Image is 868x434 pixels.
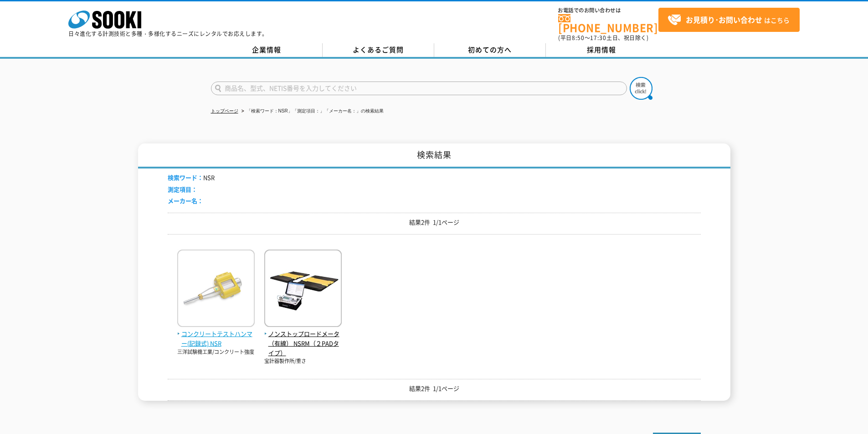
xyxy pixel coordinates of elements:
[590,34,606,42] span: 17:30
[168,384,701,393] p: 結果2件 1/1ページ
[177,329,255,348] span: コンクリートテストハンマー(記録式) NSR
[264,357,342,365] p: 宝計器製作所/重さ
[168,218,701,227] p: 結果2件 1/1ページ
[558,34,648,42] span: (平日 ～ 土日、祝日除く)
[264,320,342,357] a: ノンストップロードメータ（有線） NSRM（２PADタイプ）
[168,185,197,194] span: 測定項目：
[468,45,512,55] span: 初めての方へ
[177,250,255,329] img: NSR
[668,13,790,27] span: はこちら
[177,320,255,348] a: コンクリートテストハンマー(記録式) NSR
[168,173,215,183] li: NSR
[264,329,342,357] span: ノンストップロードメータ（有線） NSRM（２PADタイプ）
[68,31,268,36] p: 日々進化する計測技術と多種・多様化するニーズにレンタルでお応えします。
[211,43,323,57] a: 企業情報
[558,8,658,13] span: お電話でのお問い合わせは
[686,14,762,25] strong: お見積り･お問い合わせ
[168,173,203,182] span: 検索ワード：
[264,250,342,329] img: NSRM（２PADタイプ）
[177,348,255,356] p: 三洋試験機工業/コンクリート強度
[658,8,800,32] a: お見積り･お問い合わせはこちら
[546,43,657,57] a: 採用情報
[630,77,652,100] img: btn_search.png
[168,196,203,205] span: メーカー名：
[434,43,546,57] a: 初めての方へ
[572,34,585,42] span: 8:50
[211,82,627,95] input: 商品名、型式、NETIS番号を入力してください
[323,43,434,57] a: よくあるご質問
[240,107,384,116] li: 「検索ワード：NSR」「測定項目：」「メーカー名：」の検索結果
[138,143,730,168] h1: 検索結果
[558,14,658,33] a: [PHONE_NUMBER]
[211,108,238,113] a: トップページ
